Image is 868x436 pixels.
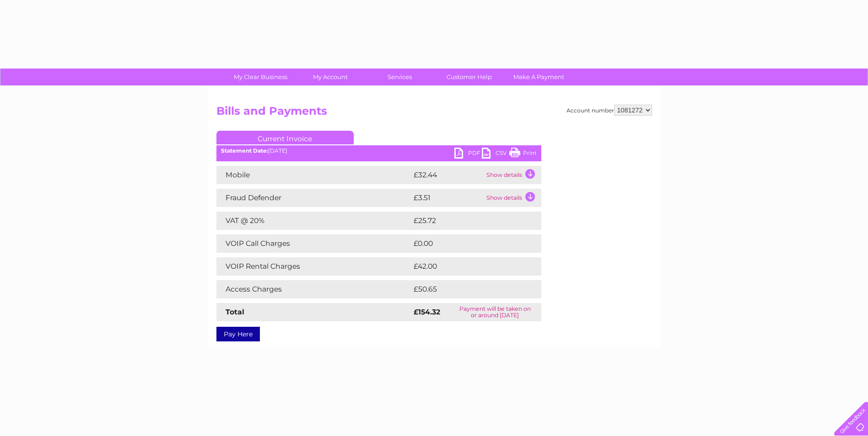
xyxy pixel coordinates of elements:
a: Customer Help [431,69,507,85]
td: Fraud Defender [216,189,411,207]
a: Pay Here [216,327,260,341]
h2: Bills and Payments [216,105,652,122]
a: CSV [482,148,509,161]
td: VOIP Rental Charges [216,257,411,276]
b: Statement Date: [221,147,268,154]
td: VOIP Call Charges [216,234,411,253]
div: [DATE] [216,148,541,154]
a: Services [362,69,437,85]
td: Show details [484,189,541,207]
a: PDF [454,148,482,161]
td: £0.00 [411,234,520,253]
td: £25.72 [411,212,523,230]
td: Mobile [216,166,411,184]
strong: £154.32 [414,308,440,316]
a: My Account [292,69,368,85]
td: £42.00 [411,257,523,276]
td: VAT @ 20% [216,212,411,230]
td: Access Charges [216,280,411,298]
a: Make A Payment [501,69,577,85]
a: Print [509,148,537,161]
td: £3.51 [411,189,484,207]
a: My Clear Business [223,69,298,85]
td: Payment will be taken on or around [DATE] [449,303,541,321]
div: Account number [566,105,652,116]
td: £32.44 [411,166,484,184]
td: Show details [484,166,541,184]
a: Current Invoice [216,131,354,144]
strong: Total [226,308,244,316]
td: £50.65 [411,280,523,298]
